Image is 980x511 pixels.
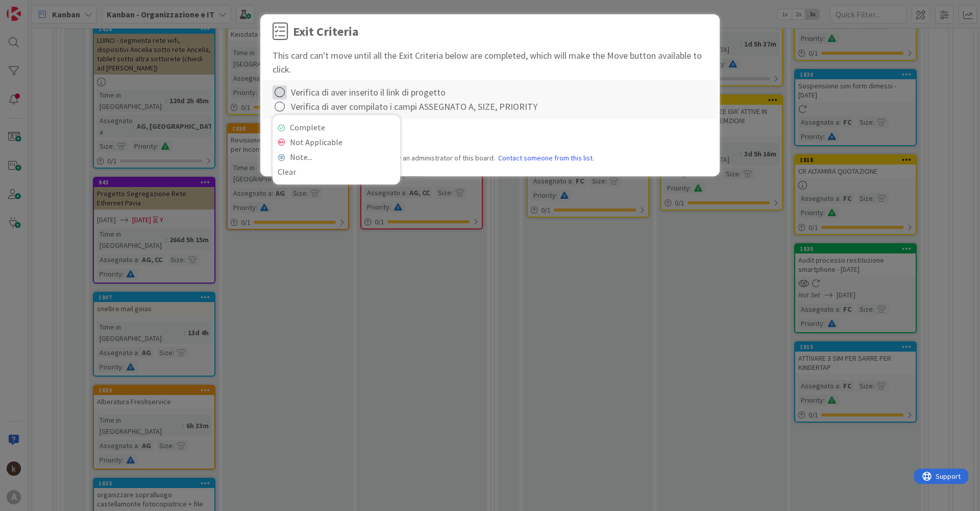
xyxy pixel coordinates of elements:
[293,22,358,41] div: Exit Criteria
[273,165,400,179] a: Clear
[21,2,46,14] span: Support
[273,150,400,165] a: Note...
[291,85,446,99] div: Verifica di aver inserito il link di progetto
[273,120,400,135] a: Complete
[498,153,594,164] a: Contact someone from this list.
[273,135,400,150] a: Not Applicable
[291,100,537,113] div: Verifica di aver compilato i campi ASSEGNATO A, SIZE, PRIORITY
[273,49,707,76] div: This card can't move until all the Exit Criteria below are completed, which will make the Move bu...
[273,153,707,164] div: Note: Exit Criteria is a board setting set by an administrator of this board.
